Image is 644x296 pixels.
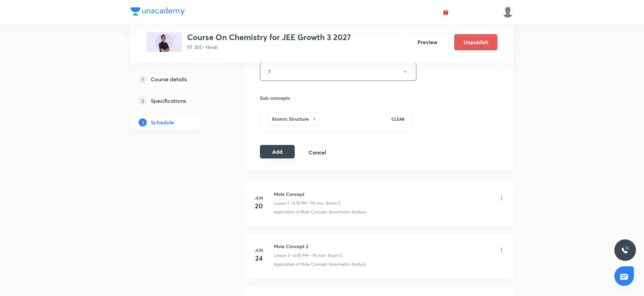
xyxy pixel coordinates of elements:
p: Application of Mole Concept: Gravimetric Analysis [274,261,366,267]
a: 1Course details [130,72,222,86]
h5: Schedule [151,118,174,126]
img: avatar [443,9,449,15]
p: Application of Mole Concept: Gravimetric Analysis [274,209,366,215]
button: Preview [406,34,449,50]
img: ttu [621,246,629,254]
h6: Mole Concept [274,190,341,198]
h4: 20 [252,201,266,211]
p: 3 [139,118,147,126]
h6: Atomic Structure [272,115,309,122]
button: Cancel [300,146,335,159]
p: 1 [139,75,147,83]
p: Lesson 1 • 4:10 PM • 95 min [274,200,323,206]
button: avatar [440,7,451,18]
h6: Jun [252,247,266,253]
a: 2Specifications [130,94,222,108]
h5: Specifications [151,97,186,105]
h6: Sub-concepts [260,94,412,101]
p: 2 [139,97,147,105]
p: CLEAR [391,116,405,122]
p: Lesson 2 • 6:00 PM • 95 min [274,253,325,259]
p: IIT JEE • Hindi [187,43,351,51]
h6: Jun [252,195,266,201]
h5: Course details [151,75,187,83]
img: Company Logo [130,7,185,16]
p: • Room 5 [325,253,342,259]
button: Add [260,145,295,158]
button: 7 [260,62,416,81]
a: Company Logo [130,7,185,17]
button: Unpublish [454,34,497,50]
p: • Room 5 [323,200,341,206]
h6: Mole Concept 2 [274,243,342,250]
h3: Course On Chemistry for JEE Growth 3 2027 [187,32,351,42]
img: 2B8C4A72-858E-431B-9247-3F4323A3DB14_plus.png [147,32,182,52]
img: Shivank [502,6,514,18]
h4: 24 [252,253,266,263]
